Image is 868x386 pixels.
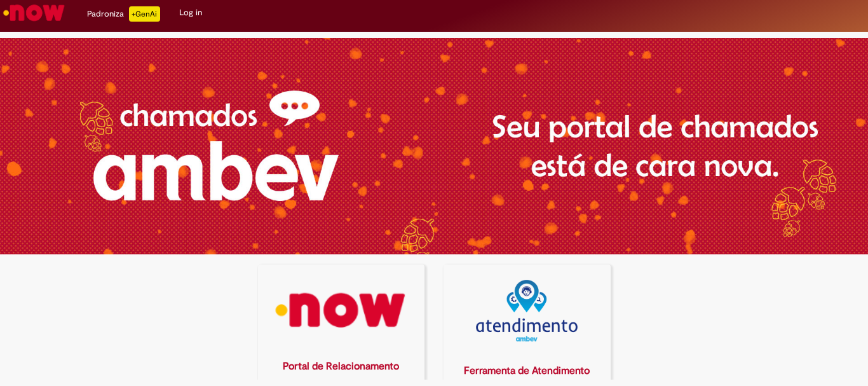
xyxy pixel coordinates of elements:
img: logo_now.png [266,280,416,341]
div: Ferramenta de Atendimento [451,364,603,378]
div: Padroniza [87,6,160,22]
div: Portal de Relacionamento [266,359,417,374]
img: logo_atentdimento.png [476,280,578,341]
p: +GenAi [129,6,160,22]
